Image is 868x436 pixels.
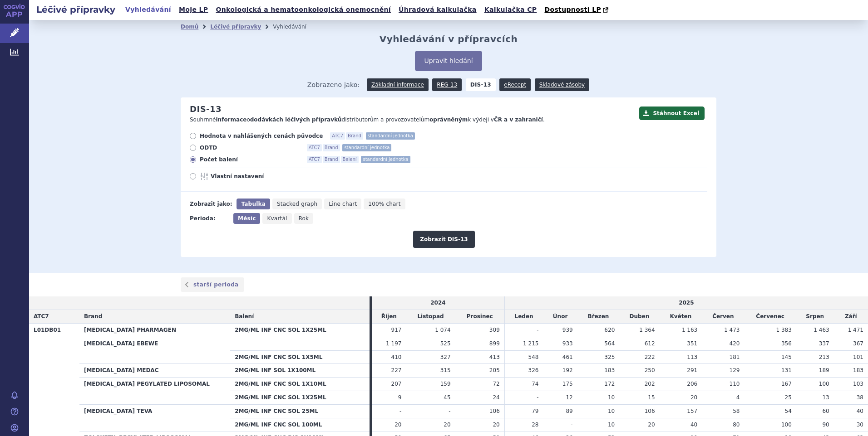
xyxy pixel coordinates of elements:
[608,394,615,401] span: 10
[528,367,539,373] span: 326
[79,378,230,405] th: [MEDICAL_DATA] PEGYLATED LIPOSOMAL
[250,116,342,123] strong: dodávkách léčivých přípravků
[346,132,363,140] span: Brand
[367,78,429,91] a: Základní informace
[819,340,829,347] span: 337
[267,215,287,222] span: Kvartál
[528,354,539,360] span: 548
[682,327,697,333] span: 1 163
[489,327,500,333] span: 309
[834,310,868,324] td: Září
[323,156,340,163] span: Brand
[79,404,230,431] th: [MEDICAL_DATA] TEVA
[440,381,451,387] span: 159
[213,4,394,16] a: Onkologická a hematoonkologická onemocnění
[822,394,829,401] span: 13
[216,116,247,123] strong: informace
[190,213,229,224] div: Perioda:
[493,421,499,428] span: 20
[391,367,402,373] span: 227
[79,364,230,378] th: [MEDICAL_DATA] MEDAC
[341,156,359,163] span: Balení
[440,367,451,373] span: 315
[608,408,615,414] span: 10
[639,107,705,120] button: Stáhnout Excel
[435,327,450,333] span: 1 074
[819,367,829,373] span: 189
[307,156,322,163] span: ATC7
[604,354,615,360] span: 325
[230,404,370,418] th: 2MG/ML INF CNC SOL 25ML
[819,381,829,387] span: 100
[210,24,261,30] a: Léčivé přípravky
[190,116,635,124] p: Souhrnné o distributorům a provozovatelům k výdeji v .
[781,421,792,428] span: 100
[230,418,370,431] th: 2MG/ML INF CNC SOL 100ML
[608,421,615,428] span: 10
[307,144,322,151] span: ATC7
[230,323,370,350] th: 2MG/ML INF CNC SOL 1X25ML
[366,132,415,140] span: standardní jednotka
[504,310,543,324] td: Leden
[493,381,499,387] span: 72
[730,354,740,360] span: 181
[230,391,370,404] th: 2MG/ML INF CNC SOL 1X25ML
[532,408,538,414] span: 79
[29,3,123,16] h2: Léčivé přípravky
[577,310,620,324] td: Březen
[523,340,538,347] span: 1 215
[368,201,400,207] span: 100% chart
[398,394,402,401] span: 9
[391,327,402,333] span: 917
[853,367,863,373] span: 183
[489,340,500,347] span: 899
[489,367,500,373] span: 205
[730,340,740,347] span: 420
[537,327,538,333] span: -
[848,327,863,333] span: 1 471
[372,296,504,310] td: 2024
[785,408,792,414] span: 54
[562,340,573,347] span: 933
[796,310,834,324] td: Srpen
[200,144,300,151] span: ODTD
[857,394,863,401] span: 38
[857,408,863,414] span: 40
[619,310,659,324] td: Duben
[687,340,697,347] span: 351
[645,408,655,414] span: 106
[444,421,450,428] span: 20
[396,4,479,16] a: Úhradová kalkulačka
[822,408,829,414] span: 60
[535,78,589,91] a: Skladové zásoby
[84,313,102,320] span: Brand
[733,408,740,414] span: 58
[687,381,697,387] span: 206
[744,310,796,324] td: Červenec
[690,421,697,428] span: 40
[702,310,744,324] td: Červen
[494,116,543,123] strong: ČR a v zahraničí
[413,231,474,248] button: Zobrazit DIS-13
[690,394,697,401] span: 20
[537,394,538,401] span: -
[853,381,863,387] span: 103
[736,394,740,401] span: 4
[660,310,702,324] td: Květen
[733,421,740,428] span: 80
[444,394,450,401] span: 45
[493,394,499,401] span: 24
[648,421,655,428] span: 20
[455,310,505,324] td: Prosinec
[781,340,792,347] span: 356
[181,277,244,292] a: starší perioda
[200,132,323,140] span: Hodnota v nahlášených cenách původce
[562,367,573,373] span: 192
[542,4,613,16] a: Dostupnosti LP
[687,408,697,414] span: 157
[273,20,318,34] li: Vyhledávání
[399,408,401,414] span: -
[730,367,740,373] span: 129
[235,313,254,320] span: Balení
[372,310,406,324] td: Říjen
